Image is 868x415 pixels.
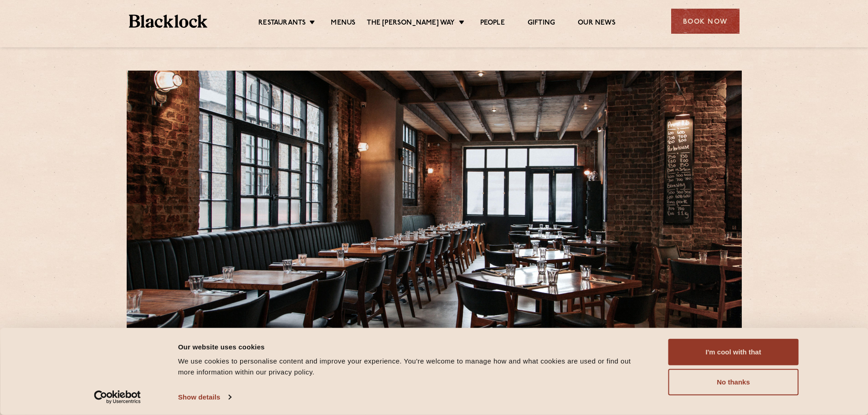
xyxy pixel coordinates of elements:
[178,390,231,404] a: Show details
[258,19,306,29] a: Restaurants
[367,19,455,29] a: The [PERSON_NAME] Way
[178,341,648,352] div: Our website uses cookies
[331,19,355,29] a: Menus
[668,339,799,365] button: I'm cool with that
[528,19,555,29] a: Gifting
[668,369,799,395] button: No thanks
[671,9,740,34] div: Book Now
[480,19,505,29] a: People
[129,15,208,28] img: BL_Textured_Logo-footer-cropped.svg
[178,356,648,378] div: We use cookies to personalise content and improve your experience. You're welcome to manage how a...
[77,390,157,404] a: Usercentrics Cookiebot - opens in a new window
[578,19,616,29] a: Our News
